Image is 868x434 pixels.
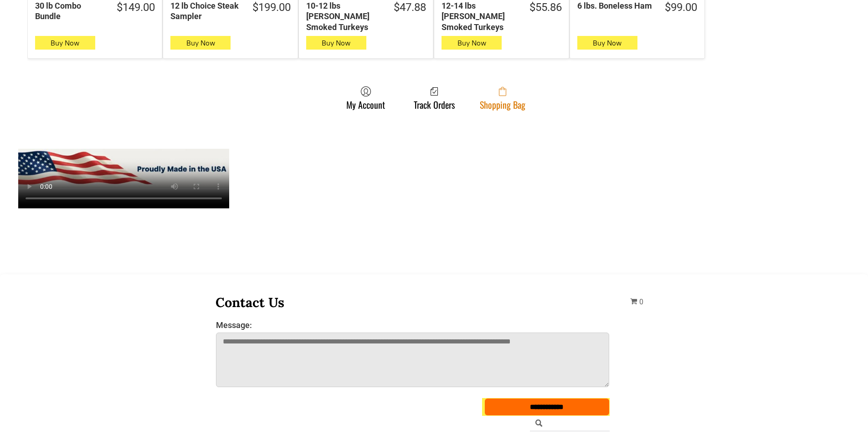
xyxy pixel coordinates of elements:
[35,36,95,50] button: Buy Now
[186,39,215,47] span: Buy Now
[306,0,382,32] div: 10-12 lbs [PERSON_NAME] Smoked Turkeys
[442,36,502,50] button: Buy Now
[299,0,433,32] a: $47.8810-12 lbs [PERSON_NAME] Smoked Turkeys
[665,0,697,15] div: $99.00
[28,0,162,22] a: $149.0030 lb Combo Bundle
[216,320,610,330] label: Message:
[117,0,155,15] div: $149.00
[35,0,105,22] div: 30 lb Combo Bundle
[577,0,653,11] div: 6 lbs. Boneless Ham
[577,36,637,50] button: Buy Now
[442,0,517,32] div: 12-14 lbs [PERSON_NAME] Smoked Turkeys
[529,0,562,15] div: $55.86
[457,39,486,47] span: Buy Now
[593,39,621,47] span: Buy Now
[163,0,298,22] a: $199.0012 lb Choice Steak Sampler
[409,86,459,110] a: Track Orders
[216,294,610,311] h3: Contact Us
[306,36,366,50] button: Buy Now
[170,36,231,50] button: Buy Now
[170,0,240,22] div: 12 lb Choice Steak Sampler
[639,298,643,306] span: 0
[51,39,79,47] span: Buy Now
[475,86,530,110] a: Shopping Bag
[252,0,291,15] div: $199.00
[342,86,390,110] a: My Account
[570,0,704,15] a: $99.006 lbs. Boneless Ham
[394,0,426,15] div: $47.88
[434,0,569,32] a: $55.8612-14 lbs [PERSON_NAME] Smoked Turkeys
[322,39,350,47] span: Buy Now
